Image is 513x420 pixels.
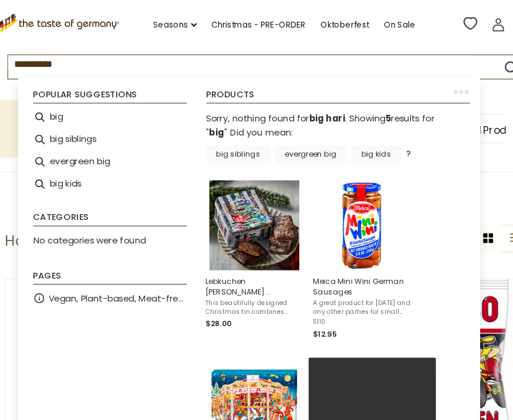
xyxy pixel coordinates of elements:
[315,407,384,419] span: View all 5 items
[200,138,260,154] a: big siblings
[369,106,374,118] b: 5
[194,166,296,327] li: Lebkuchen Schmidt "Christmas Tree" Blue-White Square Tin, Assorted Lebkuchen
[205,17,294,30] a: Christmas - PRE-ORDER
[36,85,181,98] li: Popular suggestions
[200,85,450,98] li: Products
[199,171,291,322] a: Lebkuchen [PERSON_NAME] "Christmas Tree" Blue-White Square Tin, Assorted LebkuchenThis beautifull...
[301,261,393,281] span: Meica Mini Wini German Sausages
[36,256,181,269] li: Pages
[301,283,393,299] span: A great product for [DATE] and any other parties for small and big kids! Meica Mini Winis are aut...
[199,283,291,299] span: This beautifully designed Christmas tin combines festive design and delicious treats. Filled with...
[203,120,217,131] a: big
[200,120,393,151] div: Did you mean: ?
[50,276,181,289] a: Vegan, Plant-based, Meat-free: Five Up and Coming Brands
[308,17,354,30] a: Oktoberfest
[296,166,397,327] li: Meica Mini Wini German Sausages
[36,201,181,214] li: Categories
[490,110,513,133] img: next arrow
[200,106,333,118] span: Sorry, nothing found for .
[31,272,186,293] li: Vegan, Plant-based, Meat-free: Five Up and Coming Brands
[199,301,224,311] span: $28.00
[31,143,186,164] li: evergreen big
[31,121,186,143] li: big siblings
[297,106,331,118] b: big hari
[9,219,55,236] h1: Haribo
[265,138,332,154] a: evergreen big
[417,119,503,128] a: Featured Products
[301,171,393,322] a: Meica Mini Wini German SausagesA great product for [DATE] and any other parties for small and big...
[301,311,323,321] span: $12.95
[301,300,393,309] span: 5110
[337,138,384,154] a: big kids
[368,17,398,30] a: On Sale
[199,261,291,281] span: Lebkuchen [PERSON_NAME] "Christmas Tree" Blue-White Square Tin, Assorted Lebkuchen
[36,222,143,233] span: No categories were found
[31,100,186,121] li: big
[150,17,191,30] a: Seasons
[31,164,186,185] li: big kids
